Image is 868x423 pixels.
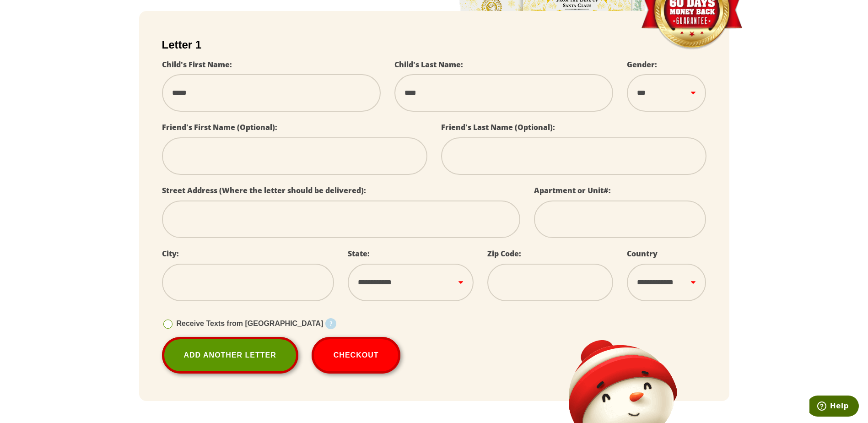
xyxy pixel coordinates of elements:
label: Child's First Name: [162,60,232,70]
label: State: [348,249,370,259]
h2: Letter 1 [162,38,706,51]
label: Friend's First Name (Optional): [162,122,277,132]
label: Street Address (Where the letter should be delivered): [162,185,366,195]
iframe: Opens a widget where you can find more information [809,396,859,418]
label: Friend's Last Name (Optional): [441,122,555,132]
span: Receive Texts from [GEOGRAPHIC_DATA] [177,320,323,327]
label: Country [627,249,658,259]
a: Add Another Letter [162,337,298,374]
label: Zip Code: [487,249,521,259]
label: Child's Last Name: [394,60,463,70]
button: Checkout [312,337,401,374]
label: Gender: [627,60,657,70]
label: City: [162,249,179,259]
label: Apartment or Unit#: [534,185,611,195]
